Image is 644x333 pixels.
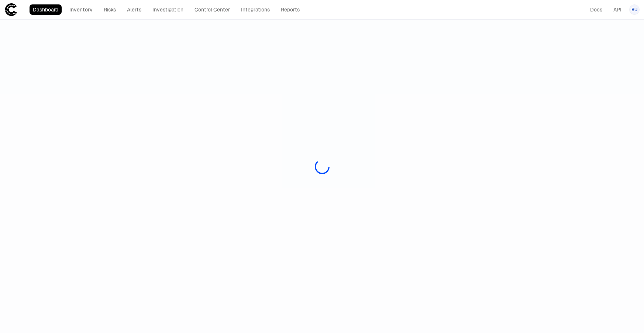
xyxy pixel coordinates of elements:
a: Risks [100,4,119,15]
a: Reports [278,4,303,15]
a: Alerts [124,4,145,15]
a: API [610,4,625,15]
a: Dashboard [30,4,62,15]
a: Integrations [238,4,273,15]
button: BU [629,4,640,15]
a: Inventory [66,4,96,15]
a: Investigation [149,4,187,15]
a: Control Center [191,4,233,15]
a: Docs [587,4,606,15]
span: BU [631,7,637,13]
